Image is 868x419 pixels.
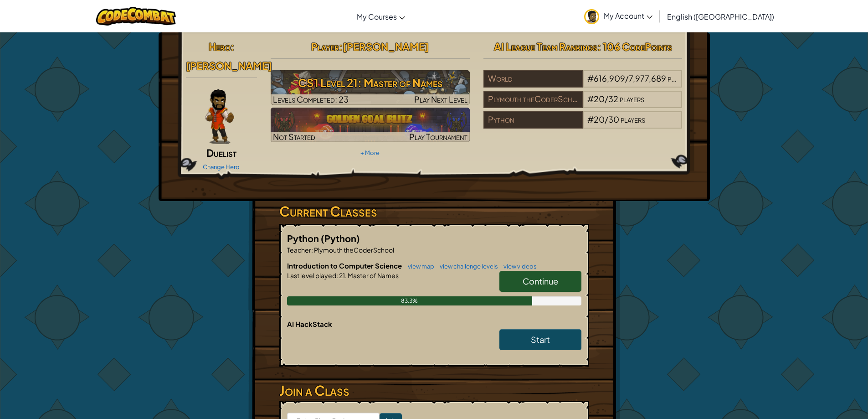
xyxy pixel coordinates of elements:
h3: Current Classes [279,201,589,222]
a: Python#20/30players [483,120,683,130]
a: My Courses [352,4,410,29]
span: players [621,114,645,124]
span: # [587,73,594,83]
a: World#616,909/7,977,689players [483,79,683,89]
h3: Join a Class [279,380,589,401]
a: English ([GEOGRAPHIC_DATA]) [663,4,779,29]
span: players [620,93,644,104]
a: My Account [580,2,657,31]
span: English ([GEOGRAPHIC_DATA]) [667,12,774,21]
span: Play Next Level [414,94,467,104]
span: Python [287,233,321,244]
span: [PERSON_NAME] [343,40,429,53]
span: My Account [604,11,652,21]
span: / [605,114,608,124]
a: Not StartedPlay Tournament [271,108,470,142]
img: avatar [584,9,599,24]
img: CodeCombat logo [96,7,176,26]
span: / [625,73,629,83]
span: Continue [523,276,558,286]
span: Duelist [206,146,236,159]
span: # [587,93,594,104]
span: Hero [209,40,231,53]
span: players [668,73,692,83]
a: view map [403,263,434,270]
a: Start [499,329,581,350]
a: Change Hero [203,163,240,171]
span: : [336,271,338,279]
span: Player [311,40,339,53]
div: 83.3% [287,296,532,305]
span: 7,977,689 [629,73,666,83]
span: 20 [594,114,605,124]
span: 32 [608,93,618,104]
span: Levels Completed: 23 [273,94,349,104]
span: Master of Names [347,271,399,279]
span: : [311,246,313,254]
img: CS1 Level 21: Master of Names [271,70,470,105]
span: : [339,40,343,53]
span: : [231,40,234,53]
span: 21. [338,271,347,279]
span: Start [531,334,550,345]
a: Plymouth theCoderSchool#20/32players [483,99,683,110]
span: [PERSON_NAME] [186,59,272,72]
span: Last level played [287,271,336,279]
a: view challenge levels [435,263,498,270]
span: 616,909 [594,73,625,83]
a: Play Next Level [271,70,470,105]
span: 20 [594,93,605,104]
span: / [605,93,608,104]
img: duelist-pose.png [205,89,234,144]
h3: CS1 Level 21: Master of Names [271,72,470,93]
img: Golden Goal [271,108,470,142]
span: Introduction to Computer Science [287,261,403,270]
a: + More [360,149,380,156]
span: Play Tournament [409,131,467,142]
span: AI HackStack [287,320,332,328]
span: My Courses [357,12,397,21]
span: : 106 CodePoints [597,40,672,53]
span: AI League Team Rankings [494,40,597,53]
span: (Python) [321,233,360,244]
div: Python [483,111,583,129]
div: World [483,70,583,88]
a: view videos [499,263,537,270]
div: Plymouth theCoderSchool [483,91,583,108]
span: 30 [608,114,619,124]
span: Not Started [273,131,315,142]
span: # [587,114,594,124]
span: Teacher [287,246,311,254]
span: Plymouth theCoderSchool [313,246,394,254]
